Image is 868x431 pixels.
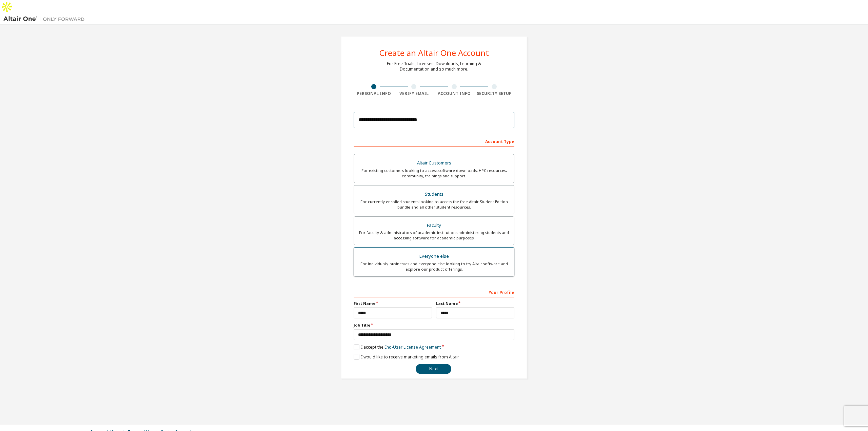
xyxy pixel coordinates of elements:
[358,252,510,261] div: Everyone else
[384,344,441,350] a: End-User License Agreement
[434,91,474,96] div: Account Info
[354,301,432,306] label: First Name
[436,301,514,306] label: Last Name
[474,91,515,96] div: Security Setup
[358,261,510,272] div: For individuals, businesses and everyone else looking to try Altair software and explore our prod...
[379,49,489,57] div: Create an Altair One Account
[358,221,510,230] div: Faculty
[3,16,88,22] img: Altair One
[387,61,481,72] div: For Free Trials, Licenses, Downloads, Learning & Documentation and so much more.
[358,168,510,179] div: For existing customers looking to access software downloads, HPC resources, community, trainings ...
[354,136,514,146] div: Account Type
[354,354,459,360] label: I would like to receive marketing emails from Altair
[354,322,514,328] label: Job Title
[416,364,451,374] button: Next
[354,91,394,96] div: Personal Info
[354,287,514,297] div: Your Profile
[358,190,510,199] div: Students
[358,230,510,241] div: For faculty & administrators of academic institutions administering students and accessing softwa...
[394,91,434,96] div: Verify Email
[358,199,510,210] div: For currently enrolled students looking to access the free Altair Student Edition bundle and all ...
[358,158,510,168] div: Altair Customers
[354,344,441,350] label: I accept the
